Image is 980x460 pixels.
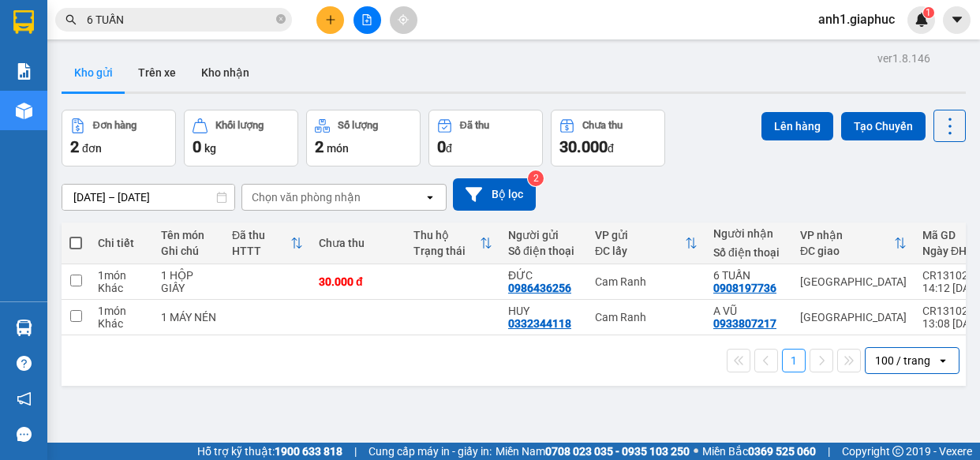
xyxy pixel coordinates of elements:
[508,245,579,257] div: Số điện thoại
[316,6,344,34] button: plus
[354,443,357,460] span: |
[161,269,216,294] div: 1 HỘP GIẤY
[17,427,32,442] span: message
[327,142,349,155] span: món
[315,137,324,156] span: 2
[17,391,32,406] span: notification
[184,110,298,166] button: Khối lượng0kg
[923,7,934,18] sup: 1
[950,13,964,27] span: caret-down
[551,110,665,166] button: Chưa thu30.000đ
[98,269,145,282] div: 1 món
[761,112,833,140] button: Lên hàng
[587,223,705,264] th: Toggle SortBy
[782,349,806,372] button: 1
[453,178,536,211] button: Bộ lọc
[398,14,409,25] span: aim
[508,305,579,317] div: HUY
[528,170,544,186] sup: 2
[189,54,262,92] button: Kho nhận
[325,14,336,25] span: plus
[926,7,931,18] span: 1
[413,245,480,257] div: Trạng thái
[62,110,176,166] button: Đơn hàng2đơn
[65,14,77,25] span: search
[937,354,949,367] svg: open
[828,443,830,460] span: |
[875,353,930,368] div: 100 / trang
[232,245,290,257] div: HTTT
[252,189,361,205] div: Chọn văn phòng nhận
[806,9,907,29] span: anh1.giaphuc
[496,443,690,460] span: Miền Nam
[319,275,398,288] div: 30.000 đ
[70,137,79,156] span: 2
[508,269,579,282] div: ĐỨC
[82,142,102,155] span: đơn
[608,142,614,155] span: đ
[713,305,784,317] div: A VŨ
[390,6,417,34] button: aim
[800,275,907,288] div: [GEOGRAPHIC_DATA]
[306,110,421,166] button: Số lượng2món
[98,305,145,317] div: 1 món
[338,120,378,131] div: Số lượng
[713,317,776,330] div: 0933807217
[713,227,784,240] div: Người nhận
[595,275,698,288] div: Cam Ranh
[915,13,929,27] img: icon-new-feature
[98,237,145,249] div: Chi tiết
[424,191,436,204] svg: open
[437,137,446,156] span: 0
[713,282,776,294] div: 0908197736
[446,142,452,155] span: đ
[545,445,690,458] strong: 0708 023 035 - 0935 103 250
[943,6,971,34] button: caret-down
[16,320,32,336] img: warehouse-icon
[800,245,894,257] div: ĐC giao
[204,142,216,155] span: kg
[98,317,145,330] div: Khác
[702,443,816,460] span: Miền Bắc
[713,246,784,259] div: Số điện thoại
[319,237,398,249] div: Chưa thu
[800,229,894,241] div: VP nhận
[361,14,372,25] span: file-add
[792,223,915,264] th: Toggle SortBy
[406,223,500,264] th: Toggle SortBy
[62,54,125,92] button: Kho gửi
[125,54,189,92] button: Trên xe
[800,311,907,323] div: [GEOGRAPHIC_DATA]
[16,103,32,119] img: warehouse-icon
[62,185,234,210] input: Select a date range.
[17,356,32,371] span: question-circle
[508,229,579,241] div: Người gửi
[892,446,903,457] span: copyright
[460,120,489,131] div: Đã thu
[582,120,623,131] div: Chưa thu
[275,445,342,458] strong: 1900 633 818
[232,229,290,241] div: Đã thu
[197,443,342,460] span: Hỗ trợ kỹ thuật:
[508,317,571,330] div: 0332344118
[841,112,926,140] button: Tạo Chuyến
[276,13,286,28] span: close-circle
[215,120,264,131] div: Khối lượng
[694,448,698,454] span: ⚪️
[877,50,930,67] div: ver 1.8.146
[93,120,137,131] div: Đơn hàng
[276,14,286,24] span: close-circle
[161,311,216,323] div: 1 MÁY NÉN
[161,245,216,257] div: Ghi chú
[193,137,201,156] span: 0
[713,269,784,282] div: 6 TUẤN
[595,245,685,257] div: ĐC lấy
[413,229,480,241] div: Thu hộ
[353,6,381,34] button: file-add
[748,445,816,458] strong: 0369 525 060
[224,223,311,264] th: Toggle SortBy
[428,110,543,166] button: Đã thu0đ
[161,229,216,241] div: Tên món
[87,11,273,28] input: Tìm tên, số ĐT hoặc mã đơn
[595,311,698,323] div: Cam Ranh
